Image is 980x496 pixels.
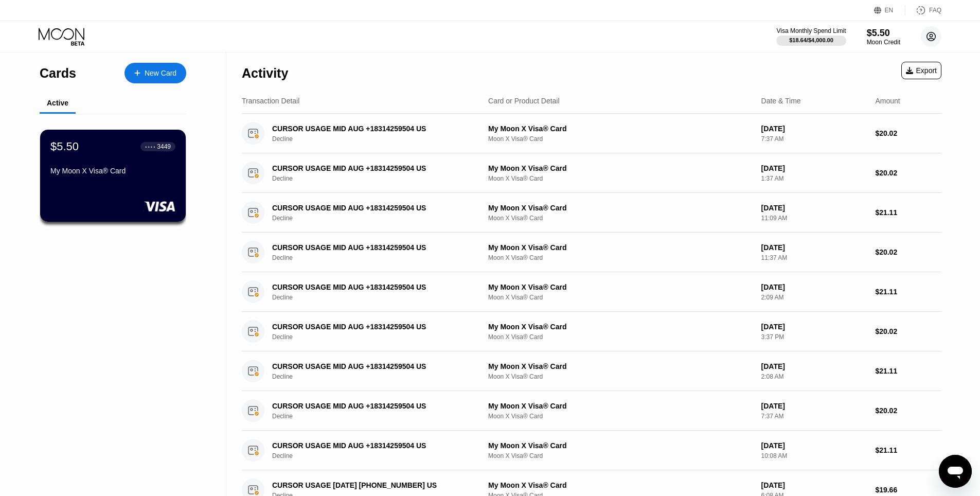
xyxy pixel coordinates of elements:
div: $20.02 [875,169,941,177]
div: [DATE] [761,283,867,291]
div: 3449 [157,143,171,150]
div: Decline [272,215,487,222]
div: ● ● ● ● [145,145,155,148]
div: [DATE] [761,243,867,252]
div: CURSOR USAGE MID AUG +18314259504 USDeclineMy Moon X Visa® CardMoon X Visa® Card[DATE]7:37 AM$20.02 [242,114,941,153]
div: My Moon X Visa® Card [488,164,753,172]
div: [DATE] [761,441,867,450]
div: My Moon X Visa® Card [50,167,175,175]
div: Decline [272,452,487,459]
iframe: Кнопка запуска окна обмена сообщениями [939,455,972,488]
div: $20.02 [875,406,941,415]
div: $21.11 [875,446,941,454]
div: 7:37 AM [761,413,867,420]
div: $5.50● ● ● ●3449My Moon X Visa® Card [40,130,186,222]
div: 1:37 AM [761,175,867,182]
div: Moon X Visa® Card [488,373,753,380]
div: $18.64 / $4,000.00 [789,37,833,43]
div: Date & Time [761,97,801,105]
div: Export [901,62,941,79]
div: [DATE] [761,402,867,410]
div: CURSOR USAGE [DATE] [PHONE_NUMBER] US [272,481,472,489]
div: CURSOR USAGE MID AUG +18314259504 USDeclineMy Moon X Visa® CardMoon X Visa® Card[DATE]1:37 AM$20.02 [242,153,941,193]
div: Activity [242,66,288,81]
div: $20.02 [875,129,941,137]
div: Decline [272,294,487,301]
div: CURSOR USAGE MID AUG +18314259504 USDeclineMy Moon X Visa® CardMoon X Visa® Card[DATE]2:09 AM$21.11 [242,272,941,312]
div: EN [885,7,894,14]
div: CURSOR USAGE MID AUG +18314259504 US [272,125,472,133]
div: Visa Monthly Spend Limit$18.64/$4,000.00 [776,27,846,46]
div: Active [47,99,68,107]
div: My Moon X Visa® Card [488,125,753,133]
div: CURSOR USAGE MID AUG +18314259504 US [272,204,472,212]
div: CURSOR USAGE MID AUG +18314259504 US [272,402,472,410]
div: 7:37 AM [761,135,867,143]
div: CURSOR USAGE MID AUG +18314259504 US [272,164,472,172]
div: 2:09 AM [761,294,867,301]
div: My Moon X Visa® Card [488,243,753,252]
div: CURSOR USAGE MID AUG +18314259504 USDeclineMy Moon X Visa® CardMoon X Visa® Card[DATE]7:37 AM$20.02 [242,391,941,431]
div: My Moon X Visa® Card [488,204,753,212]
div: $20.02 [875,248,941,256]
div: [DATE] [761,164,867,172]
div: Card or Product Detail [488,97,560,105]
div: Decline [272,373,487,380]
div: [DATE] [761,362,867,370]
div: Moon X Visa® Card [488,215,753,222]
div: Moon X Visa® Card [488,254,753,261]
div: Moon X Visa® Card [488,452,753,459]
div: New Card [145,69,176,78]
div: My Moon X Visa® Card [488,402,753,410]
div: $20.02 [875,327,941,335]
div: Transaction Detail [242,97,299,105]
div: CURSOR USAGE MID AUG +18314259504 US [272,243,472,252]
div: CURSOR USAGE MID AUG +18314259504 USDeclineMy Moon X Visa® CardMoon X Visa® Card[DATE]10:08 AM$21.11 [242,431,941,470]
div: Export [906,66,937,75]
div: Amount [875,97,900,105]
div: My Moon X Visa® Card [488,283,753,291]
div: $21.11 [875,208,941,217]
div: Decline [272,175,487,182]
div: $5.50Moon Credit [867,28,900,46]
div: My Moon X Visa® Card [488,481,753,489]
div: CURSOR USAGE MID AUG +18314259504 US [272,362,472,370]
div: Cards [40,66,76,81]
div: [DATE] [761,125,867,133]
div: Moon Credit [867,39,900,46]
div: My Moon X Visa® Card [488,362,753,370]
div: CURSOR USAGE MID AUG +18314259504 US [272,441,472,450]
div: 11:09 AM [761,215,867,222]
div: CURSOR USAGE MID AUG +18314259504 US [272,323,472,331]
div: $5.50 [867,28,900,39]
div: Moon X Visa® Card [488,413,753,420]
div: My Moon X Visa® Card [488,441,753,450]
div: Moon X Visa® Card [488,294,753,301]
div: FAQ [929,7,941,14]
div: $21.11 [875,367,941,375]
div: New Card [124,63,186,83]
div: Moon X Visa® Card [488,333,753,341]
div: [DATE] [761,204,867,212]
div: CURSOR USAGE MID AUG +18314259504 USDeclineMy Moon X Visa® CardMoon X Visa® Card[DATE]2:08 AM$21.11 [242,351,941,391]
div: [DATE] [761,323,867,331]
div: CURSOR USAGE MID AUG +18314259504 USDeclineMy Moon X Visa® CardMoon X Visa® Card[DATE]3:37 PM$20.02 [242,312,941,351]
div: Moon X Visa® Card [488,135,753,143]
div: Moon X Visa® Card [488,175,753,182]
div: CURSOR USAGE MID AUG +18314259504 USDeclineMy Moon X Visa® CardMoon X Visa® Card[DATE]11:37 AM$20.02 [242,233,941,272]
div: My Moon X Visa® Card [488,323,753,331]
div: Decline [272,254,487,261]
div: $5.50 [50,140,79,153]
div: 3:37 PM [761,333,867,341]
div: Decline [272,413,487,420]
div: EN [874,5,905,15]
div: 2:08 AM [761,373,867,380]
div: $21.11 [875,288,941,296]
div: CURSOR USAGE MID AUG +18314259504 USDeclineMy Moon X Visa® CardMoon X Visa® Card[DATE]11:09 AM$21.11 [242,193,941,233]
div: Visa Monthly Spend Limit [776,27,846,34]
div: Decline [272,333,487,341]
div: FAQ [905,5,941,15]
div: CURSOR USAGE MID AUG +18314259504 US [272,283,472,291]
div: 11:37 AM [761,254,867,261]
